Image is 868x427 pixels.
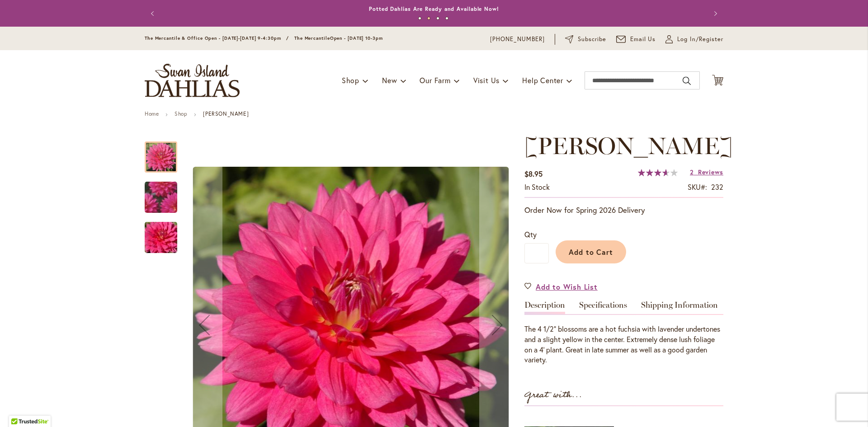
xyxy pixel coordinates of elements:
[490,35,545,44] a: [PHONE_NUMBER]
[524,282,598,292] a: Add to Wish List
[130,166,193,229] img: JENNA
[145,110,159,117] a: Home
[145,64,240,97] a: store logo
[145,213,177,253] div: JENNA
[175,110,187,117] a: Shop
[145,5,163,23] button: Previous
[690,168,694,176] span: 2
[638,169,678,176] div: 73%
[579,301,627,314] a: Specifications
[420,75,450,85] span: Our Farm
[698,168,723,176] span: Reviews
[203,110,249,117] strong: [PERSON_NAME]
[445,17,448,20] button: 4 of 4
[616,35,656,44] a: Email Us
[145,173,186,213] div: JENNA
[524,324,723,365] div: The 4 1/2" blossoms are a hot fuchsia with lavender undertones and a slight yellow in the center....
[677,35,723,44] span: Log In/Register
[711,182,723,192] div: 232
[524,388,582,403] strong: Great with...
[418,17,421,20] button: 1 of 4
[630,35,656,44] span: Email Us
[565,35,606,44] a: Subscribe
[427,17,430,20] button: 2 of 4
[369,5,499,12] a: Potted Dahlias Are Ready and Available Now!
[524,182,550,192] div: Availability
[524,301,565,314] a: Description
[524,131,733,160] span: [PERSON_NAME]
[128,216,193,259] img: JENNA
[145,35,330,41] span: The Mercantile & Office Open - [DATE]-[DATE] 9-4:30pm / The Mercantile
[705,5,723,23] button: Next
[7,395,32,420] iframe: Launch Accessibility Center
[524,230,537,239] span: Qty
[524,205,723,216] p: Order Now for Spring 2026 Delivery
[473,75,500,85] span: Visit Us
[641,301,718,314] a: Shipping Information
[556,240,626,263] button: Add to Cart
[524,182,550,192] span: In stock
[690,168,723,176] a: 2 Reviews
[330,35,383,41] span: Open - [DATE] 10-3pm
[522,75,563,85] span: Help Center
[382,75,397,85] span: New
[578,35,606,44] span: Subscribe
[524,301,723,365] div: Detailed Product Info
[436,17,439,20] button: 3 of 4
[145,132,186,173] div: JENNA
[524,169,542,178] span: $8.95
[665,35,723,44] a: Log In/Register
[342,75,359,85] span: Shop
[569,247,613,257] span: Add to Cart
[688,182,707,192] strong: SKU
[536,282,598,292] span: Add to Wish List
